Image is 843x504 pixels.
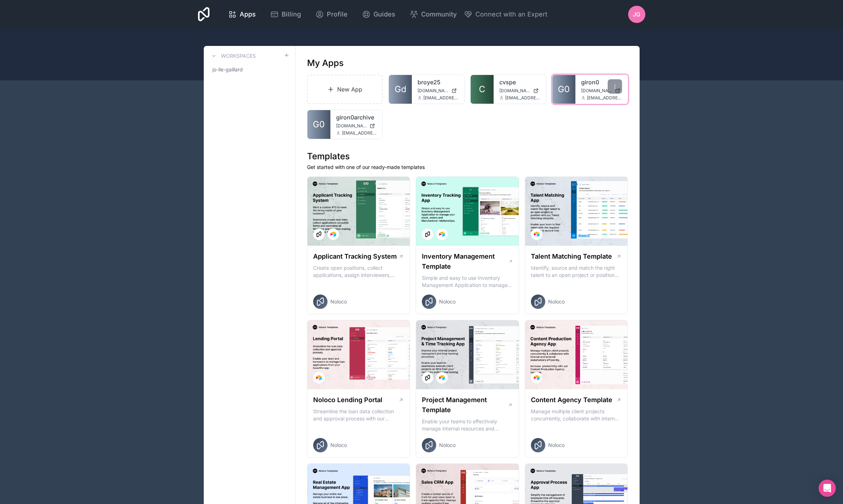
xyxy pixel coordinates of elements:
[422,418,513,432] p: Enable your teams to effectively manage internal resources and execute client projects on time.
[439,231,445,237] img: Airtable Logo
[531,395,612,405] h1: Content Agency Template
[439,442,456,449] span: Noloco
[819,480,836,497] div: Open Intercom Messenger
[307,75,383,104] a: New App
[421,9,457,19] span: Community
[499,78,540,86] a: cvspe
[221,52,256,60] h3: Workspaces
[212,66,243,73] span: jo-lle-gaillard
[422,274,513,289] p: Simple and easy to use Inventory Management Application to manage your stock, orders and Manufact...
[327,9,348,19] span: Profile
[581,88,622,94] a: [DOMAIN_NAME]
[240,9,256,19] span: Apps
[404,6,462,22] a: Community
[222,6,262,22] a: Apps
[307,57,344,69] h1: My Apps
[422,395,508,415] h1: Project Management Template
[548,298,565,305] span: Noloco
[330,231,336,237] img: Airtable Logo
[464,9,547,19] button: Connect with an Expert
[499,88,530,94] span: [DOMAIN_NAME]
[310,6,353,22] a: Profile
[336,123,377,129] a: [DOMAIN_NAME]
[552,75,575,104] a: G0
[422,251,508,272] h1: Inventory Management Template
[313,408,404,422] p: Streamline the loan data collection and approval process with our Lending Portal template.
[307,110,330,139] a: G0
[418,88,448,94] span: [DOMAIN_NAME]
[471,75,494,104] a: C
[439,298,456,305] span: Noloco
[633,10,640,19] span: JG
[418,78,458,86] a: broye25
[313,395,382,405] h1: Noloco Lending Portal
[313,251,397,262] h1: Applicant Tracking System
[475,9,547,19] span: Connect with an Expert
[373,9,395,19] span: Guides
[439,375,445,381] img: Airtable Logo
[264,6,307,22] a: Billing
[534,375,540,381] img: Airtable Logo
[548,442,565,449] span: Noloco
[418,88,458,94] a: [DOMAIN_NAME]
[531,251,612,262] h1: Talent Matching Template
[531,264,622,279] p: Identify, source and match the right talent to an open project or position with our Talent Matchi...
[423,95,458,101] span: [EMAIL_ADDRESS][PERSON_NAME][DOMAIN_NAME]
[282,9,301,19] span: Billing
[587,95,622,101] span: [EMAIL_ADDRESS][PERSON_NAME][DOMAIN_NAME]
[581,88,612,94] span: [DOMAIN_NAME]
[558,84,570,95] span: G0
[531,408,622,422] p: Manage multiple client projects concurrently, collaborate with internal and external stakeholders...
[581,78,622,86] a: giron0
[336,113,377,122] a: giron0archive
[316,375,322,381] img: Airtable Logo
[342,130,377,136] span: [EMAIL_ADDRESS][PERSON_NAME][DOMAIN_NAME]
[313,264,404,279] p: Create open positions, collect applications, assign interviewers, centralise candidate feedback a...
[307,151,628,162] h1: Templates
[479,84,485,95] span: C
[209,52,256,60] a: Workspaces
[330,298,347,305] span: Noloco
[330,442,347,449] span: Noloco
[356,6,401,22] a: Guides
[209,63,289,76] a: jo-lle-gaillard
[505,95,540,101] span: [EMAIL_ADDRESS][PERSON_NAME][DOMAIN_NAME]
[534,231,540,237] img: Airtable Logo
[389,75,412,104] a: Gd
[336,123,367,129] span: [DOMAIN_NAME]
[395,84,406,95] span: Gd
[313,119,325,130] span: G0
[499,88,540,94] a: [DOMAIN_NAME]
[307,164,628,171] p: Get started with one of our ready-made templates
